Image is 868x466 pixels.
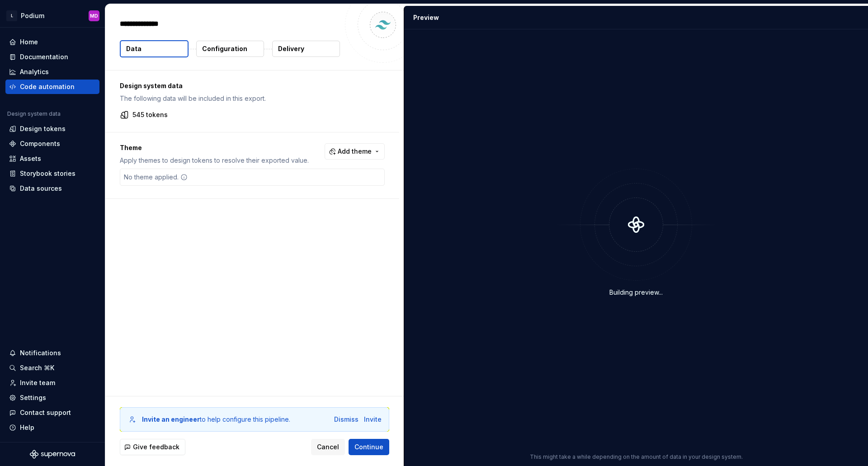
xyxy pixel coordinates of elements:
[20,408,71,417] div: Contact support
[5,50,99,64] a: Documentation
[21,11,44,20] div: Podium
[20,393,46,402] div: Settings
[90,12,98,19] div: MD
[5,420,99,435] button: Help
[5,151,99,166] a: Assets
[120,439,185,455] button: Give feedback
[30,450,75,459] svg: Supernova Logo
[120,81,385,90] p: Design system data
[20,52,68,61] div: Documentation
[126,44,142,53] p: Data
[338,147,372,156] span: Add theme
[334,415,359,424] button: Dismiss
[142,415,200,423] b: Invite an engineer
[6,10,17,21] div: L
[413,13,439,22] div: Preview
[20,169,75,178] div: Storybook stories
[349,439,389,455] button: Continue
[120,40,189,57] button: Data
[133,442,179,452] span: Give feedback
[20,348,61,358] div: Notifications
[142,415,290,424] div: to help configure this pipeline.
[5,65,99,79] a: Analytics
[20,423,34,432] div: Help
[364,415,382,424] button: Invite
[5,122,99,136] a: Design tokens
[20,154,41,163] div: Assets
[120,94,385,103] p: The following data will be included in this export.
[120,143,309,152] p: Theme
[5,405,99,420] button: Contact support
[609,288,663,297] div: Building preview...
[272,41,340,57] button: Delivery
[20,139,60,148] div: Components
[20,184,62,193] div: Data sources
[7,110,61,118] div: Design system data
[317,442,339,452] span: Cancel
[5,80,99,94] a: Code automation
[5,376,99,390] a: Invite team
[5,181,99,196] a: Data sources
[132,110,168,119] p: 545 tokens
[120,169,191,185] div: No theme applied.
[20,363,54,372] div: Search ⌘K
[278,44,304,53] p: Delivery
[311,439,345,455] button: Cancel
[20,124,66,133] div: Design tokens
[2,6,103,25] button: LPodiumMD
[20,38,38,47] div: Home
[530,453,743,461] p: This might take a while depending on the amount of data in your design system.
[20,67,49,76] div: Analytics
[354,442,383,452] span: Continue
[5,137,99,151] a: Components
[20,82,75,91] div: Code automation
[202,44,247,53] p: Configuration
[5,166,99,181] a: Storybook stories
[5,346,99,360] button: Notifications
[20,378,55,387] div: Invite team
[120,156,309,165] p: Apply themes to design tokens to resolve their exported value.
[196,41,264,57] button: Configuration
[5,35,99,49] a: Home
[325,143,385,160] button: Add theme
[5,361,99,375] button: Search ⌘K
[5,391,99,405] a: Settings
